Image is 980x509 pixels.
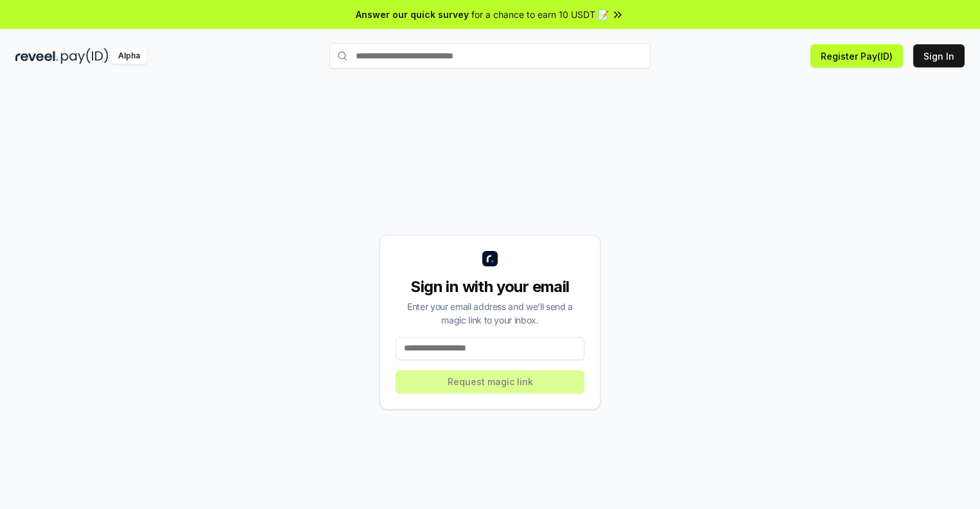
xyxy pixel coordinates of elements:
span: for a chance to earn 10 USDT 📝 [471,8,609,21]
button: Register Pay(ID) [810,44,903,67]
img: reveel_dark [15,48,58,64]
div: Alpha [111,48,147,64]
span: Answer our quick survey [356,8,469,21]
div: Enter your email address and we’ll send a magic link to your inbox. [396,300,584,327]
img: logo_small [482,251,498,266]
img: pay_id [61,48,109,64]
div: Sign in with your email [396,277,584,297]
button: Sign In [913,44,965,67]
